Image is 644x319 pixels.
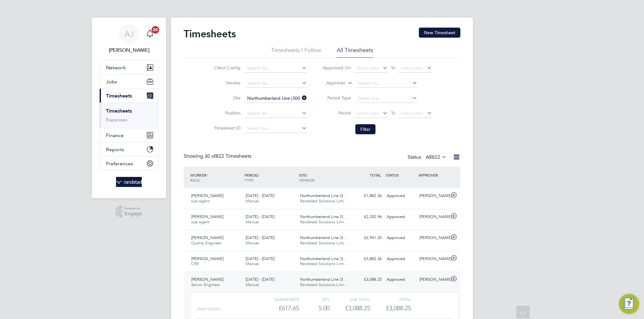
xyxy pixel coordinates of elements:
[100,61,158,74] button: Network
[212,125,241,131] label: Timesheet ID
[300,219,348,225] span: Randstad Solutions Limi…
[419,28,460,38] button: New Timesheet
[619,294,639,314] button: Engage Resource Center
[100,103,158,128] div: Timesheets
[152,26,159,34] span: 20
[246,240,259,246] span: Manual
[212,110,241,116] label: Position
[116,206,142,218] a: Powered byEngage
[271,46,321,58] li: Timesheets I Follow
[106,79,117,85] span: Jobs
[191,219,209,225] span: sub agent
[245,94,307,103] input: Search for...
[190,178,200,183] span: ROLE
[317,80,346,86] label: Approver
[197,307,221,311] span: Daily (£/day)
[300,277,347,282] span: Northumberland Line (3…
[125,206,142,211] span: Powered by
[384,233,417,243] div: Approved
[246,261,259,266] span: Manual
[243,169,297,186] div: PERIOD
[300,256,347,261] span: Northumberland Line (3…
[245,178,253,183] span: TYPE
[300,240,348,246] span: Randstad Solutions Limi…
[356,65,379,71] span: Select date
[417,169,450,181] div: APPROVER
[100,128,158,142] button: Finance
[246,214,275,219] span: [DATE] - [DATE]
[246,235,275,240] span: [DATE] - [DATE]
[99,177,158,187] a: Go to home page
[323,65,351,71] label: Approved On
[204,153,216,159] span: 30 of
[258,303,299,313] div: £617.65
[245,79,307,88] input: Search for...
[356,110,379,116] span: Select date
[355,94,417,103] input: Select one
[300,235,347,240] span: Northumberland Line (3…
[100,157,158,170] button: Preferences
[245,124,307,133] input: Search for...
[300,193,347,198] span: Northumberland Line (3…
[100,89,158,103] button: Timesheets
[297,169,352,186] div: SITE
[352,212,384,222] div: £2,352.96
[300,198,348,204] span: Randstad Solutions Limi…
[106,132,124,138] span: Finance
[106,108,132,114] a: Timesheets
[212,80,241,86] label: Vendor
[401,65,423,71] span: Select date
[191,277,224,282] span: [PERSON_NAME]
[417,254,450,264] div: [PERSON_NAME]
[204,153,251,159] span: 822 Timesheets
[99,24,158,54] a: AJ[PERSON_NAME]
[191,198,209,204] span: sub agent
[330,303,370,313] div: £3,088.25
[191,193,224,198] span: [PERSON_NAME]
[246,198,259,204] span: Manual
[246,282,259,287] span: Manual
[417,274,450,285] div: [PERSON_NAME]
[106,161,133,167] span: Preferences
[246,193,275,198] span: [DATE] - [DATE]
[116,177,142,187] img: randstad-logo-retina.png
[355,79,417,88] input: Search for...
[100,75,158,88] button: Jobs
[189,169,243,186] div: WORKER
[384,191,417,201] div: Approved
[191,240,221,246] span: Quality Engineer
[191,282,220,287] span: Senior Engineer
[246,256,275,261] span: [DATE] - [DATE]
[99,46,158,54] span: Amelia Jones
[432,154,440,160] span: 822
[299,295,330,303] div: QTY
[106,146,124,152] span: Reports
[191,214,224,219] span: [PERSON_NAME]
[426,154,447,160] label: All
[212,95,241,101] label: Site
[246,219,259,225] span: Manual
[191,235,224,240] span: [PERSON_NAME]
[106,65,126,71] span: Network
[191,256,224,261] span: [PERSON_NAME]
[330,295,370,303] div: Sub Total
[245,64,307,73] input: Search for...
[258,173,259,178] span: /
[323,95,351,101] label: Period Type
[417,191,450,201] div: [PERSON_NAME]
[417,233,450,243] div: [PERSON_NAME]
[206,173,208,178] span: /
[417,212,450,222] div: [PERSON_NAME]
[144,24,156,44] a: 20
[191,261,199,266] span: CRE
[352,274,384,285] div: £3,088.25
[100,142,158,156] button: Reports
[384,274,417,285] div: Approved
[258,295,299,303] div: Charge rate
[106,93,132,99] span: Timesheets
[386,304,411,312] span: £3,088.25
[401,110,423,116] span: Select date
[352,191,384,201] div: £1,882.36
[300,261,348,266] span: Randstad Solutions Limi…
[389,64,397,72] span: To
